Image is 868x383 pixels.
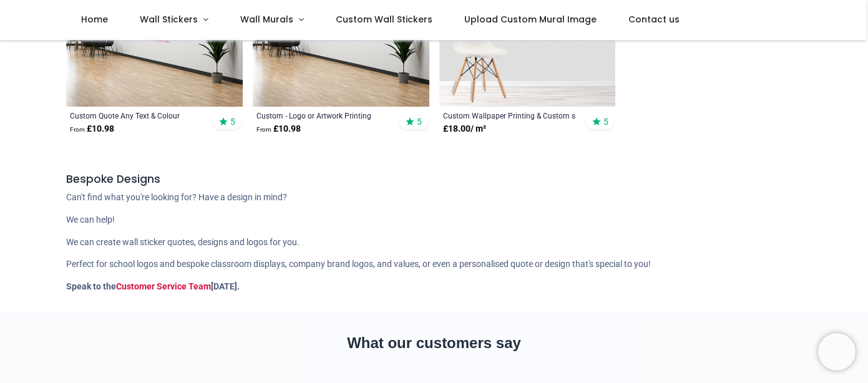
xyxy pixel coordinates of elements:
[140,13,198,26] span: Wall Stickers
[66,192,802,204] p: Can't find what you're looking for? Have a design in mind?
[417,116,422,127] span: 5
[70,126,85,133] span: From
[70,123,114,135] strong: £ 10.98
[66,281,240,291] strong: Speak to the [DATE].
[256,126,271,133] span: From
[818,333,856,371] iframe: Brevo live chat
[443,123,486,135] strong: £ 18.00 / m²
[66,214,802,226] p: We can help!
[336,13,432,26] span: Custom Wall Stickers
[66,172,802,187] h5: Bespoke Designs
[66,258,802,271] p: Perfect for school logos and bespoke classroom displays, company brand logos, and values, or even...
[628,13,680,26] span: Contact us
[256,110,392,120] a: Custom - Logo or Artwork Printing
[443,110,578,120] a: Custom Wallpaper Printing & Custom s
[240,13,293,26] span: Wall Murals
[66,236,802,249] p: We can create wall sticker quotes, designs and logos for you.
[81,13,108,26] span: Home
[464,13,597,26] span: Upload Custom Mural Image
[70,110,205,120] a: Custom Quote Any Text & Colour
[230,116,235,127] span: 5
[116,281,211,291] a: Customer Service Team
[603,116,608,127] span: 5
[66,332,802,354] h2: What our customers say
[256,123,301,135] strong: £ 10.98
